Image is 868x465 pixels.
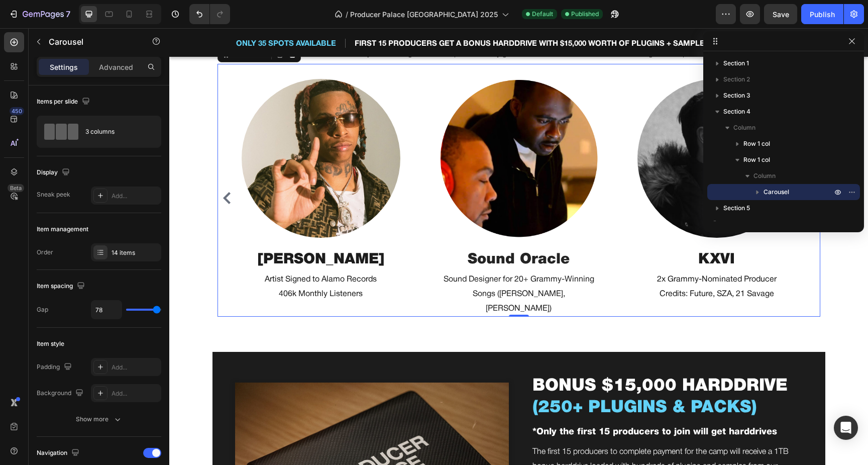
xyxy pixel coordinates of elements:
[85,120,147,143] div: 3 columns
[49,36,134,48] p: Carousel
[723,107,750,117] span: Section 4
[723,58,749,68] span: Section 1
[189,4,230,24] div: Undo/Redo
[764,187,789,197] span: Carousel
[834,416,858,440] div: Open Intercom Messenger
[363,372,588,387] span: (250+ PLUGINS & PACKS)
[571,10,599,19] span: Published
[37,305,48,314] div: Gap
[37,339,64,348] div: Item style
[37,95,92,109] div: Items per slide
[112,192,159,201] div: Add...
[169,28,868,465] iframe: Design area
[8,184,24,192] div: Beta
[633,162,649,178] button: Carousel Next Arrow
[37,248,53,257] div: Order
[50,62,78,72] p: Settings
[723,90,750,101] span: Section 3
[37,410,161,428] button: Show more
[66,8,70,20] p: 7
[801,4,843,24] button: Publish
[37,280,87,293] div: Item spacing
[37,387,85,400] div: Background
[723,74,750,84] span: Section 2
[112,363,159,372] div: Add...
[37,166,72,179] div: Display
[99,62,133,72] p: Advanced
[270,220,429,244] h2: Sound Oracle
[4,4,75,24] button: 7
[723,219,767,229] span: SPONSORS V2
[112,248,159,257] div: 14 items
[37,190,70,199] div: Sneak peek
[468,220,627,244] h2: KXVI
[112,389,159,398] div: Add...
[723,203,750,213] span: Section 5
[743,139,770,149] span: Row 1 col
[469,259,626,273] p: Credits: Future, SZA, 21 Savage
[753,171,776,181] span: Column
[37,225,88,234] div: Item management
[363,400,608,408] span: *Only the first 15 producers to join will get harddrives
[532,10,553,19] span: Default
[468,51,627,210] img: Alt Image
[764,4,797,24] button: Save
[810,9,835,20] div: Publish
[773,10,789,19] span: Save
[37,446,81,460] div: Navigation
[469,244,626,259] p: 2x Grammy-Nominated Producer
[743,155,770,165] span: Row 1 col
[37,360,74,374] div: Padding
[363,350,618,365] span: BONUS $15,000 HARDDRIVE
[350,9,498,20] span: Producer Palace [GEOGRAPHIC_DATA] 2025
[270,51,429,210] img: Alt Image
[733,123,755,133] span: Column
[346,9,348,20] span: /
[76,414,123,424] div: Show more
[271,244,428,288] p: Sound Designer for 20+ Grammy-Winning Songs ([PERSON_NAME], [PERSON_NAME])
[10,107,24,115] div: 450
[91,301,122,319] input: Auto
